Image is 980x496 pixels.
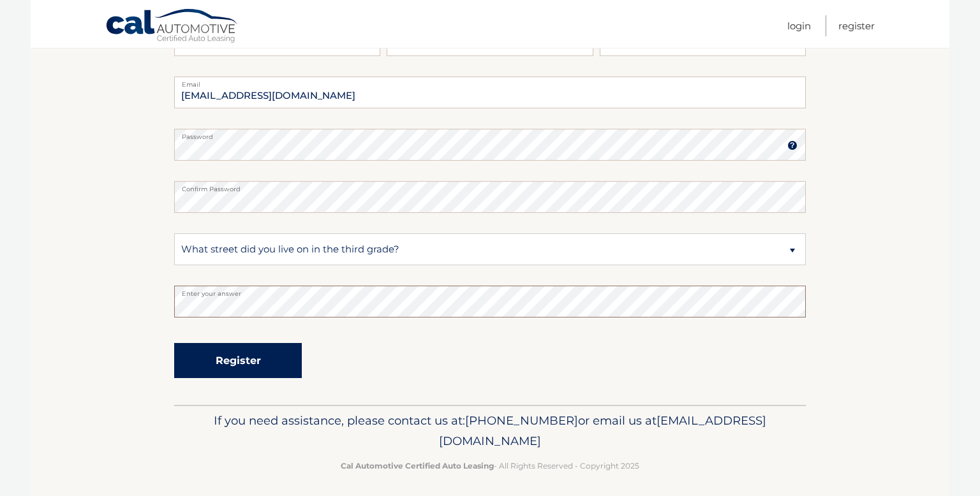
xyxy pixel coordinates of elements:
[787,15,811,36] a: Login
[174,181,806,191] label: Confirm Password
[105,8,239,45] a: Cal Automotive
[465,413,578,428] span: [PHONE_NUMBER]
[174,77,806,108] input: Email
[341,461,494,470] strong: Cal Automotive Certified Auto Leasing
[174,343,302,378] button: Register
[182,411,798,451] p: If you need assistance, please contact us at: or email us at
[174,77,806,87] label: Email
[838,15,875,36] a: Register
[182,459,798,472] p: - All Rights Reserved - Copyright 2025
[174,286,806,296] label: Enter your answer
[787,140,798,150] img: tooltip.svg
[439,413,766,448] span: [EMAIL_ADDRESS][DOMAIN_NAME]
[174,129,806,139] label: Password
